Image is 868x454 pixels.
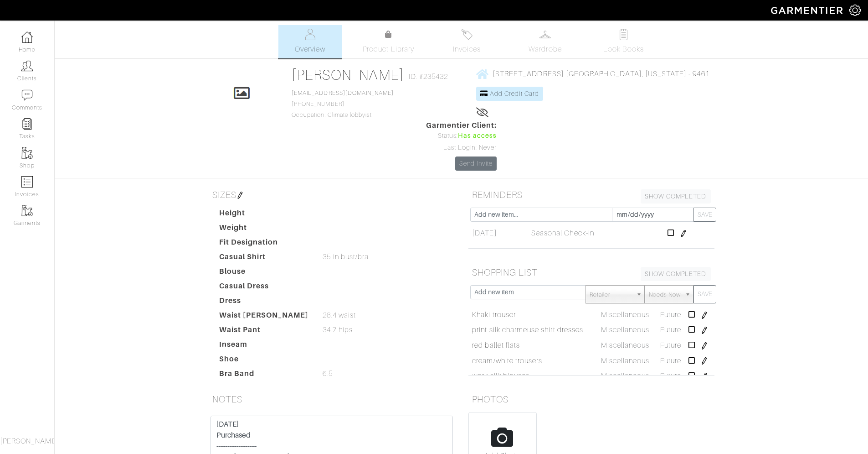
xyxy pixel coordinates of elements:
[701,342,708,350] img: pen-cf24a1663064a2ec1b9c1bd2387e9de7a2fa800b781884d57f21acf72779bad2.png
[21,118,33,130] img: reminder-icon-8004d30b9f0a5d33ae49ab947aed9ed385cf756f9e5892f1edd6e32f2345188e.png
[461,29,473,40] img: orders-27d20c2124de7fd6de4e0e44c1d41de31381a507db9b33961299e4e07d508b8c.svg
[304,29,316,40] img: basicinfo-40fd8af6dae0f16599ec9e87c0ef1c0a1fdea2edbe929e3d69a839185d80c458.svg
[701,357,708,365] img: pen-cf24a1663064a2ec1b9c1bd2387e9de7a2fa800b781884d57f21acf72779bad2.png
[426,131,497,141] div: Status:
[701,327,708,334] img: pen-cf24a1663064a2ec1b9c1bd2387e9de7a2fa800b781884d57f21acf72779bad2.png
[490,90,539,97] span: Add Credit Card
[323,310,356,321] span: 26.4 waist
[660,357,681,365] span: Future
[209,390,455,408] h5: NOTES
[458,131,497,141] span: Has access
[601,357,650,365] span: Miscellaneous
[323,251,369,262] span: 35 in bust/bra
[529,44,561,55] span: Wardrobe
[849,5,861,16] img: gear-icon-white-bd11855cb880d31180b6d7d6211b90ccbf57a29d726f0c71d8c61bd08dd39cc2.png
[21,31,33,43] img: dashboard-icon-dbcd8f5a0b271acd01030246c82b418ddd0df26cd7fceb0bd07c9910d44c42f6.png
[603,44,644,55] span: Look Books
[409,71,448,82] span: ID: #235432
[601,326,650,334] span: Miscellaneous
[363,44,414,55] span: Product Library
[590,286,632,304] span: Retailer
[212,310,316,324] dt: Waist [PERSON_NAME]
[472,355,542,366] a: cream/white trousers
[660,372,681,380] span: Future
[323,368,332,379] span: 6.5
[323,324,352,335] span: 34.7 hips
[212,208,316,222] dt: Height
[476,87,543,101] a: Add Credit Card
[472,309,516,320] a: Khaki trouser
[470,208,612,222] input: Add new item...
[212,339,316,354] dt: Inseam
[601,341,650,350] span: Miscellaneous
[212,324,316,339] dt: Waist Pant
[472,228,497,239] span: [DATE]
[455,157,497,171] a: Send Invite
[660,311,681,319] span: Future
[212,281,316,295] dt: Casual Dress
[592,25,656,58] a: Look Books
[660,341,681,350] span: Future
[472,371,529,381] a: work silk blouses
[426,143,497,153] div: Last Login: Never
[470,285,586,299] input: Add new item
[680,230,687,237] img: pen-cf24a1663064a2ec1b9c1bd2387e9de7a2fa800b781884d57f21acf72779bad2.png
[357,29,421,55] a: Product Library
[514,25,577,58] a: Wardrobe
[21,89,33,101] img: comment-icon-a0a6a9ef722e966f86d9cbdc48e553b5cf19dbc54f86b18d962a5391bc8f6eb6.png
[212,295,316,310] dt: Dress
[693,285,716,303] button: SAVE
[21,176,33,188] img: orders-icon-0abe47150d42831381b5fb84f609e132dff9fe21cb692f30cb5eec754e2cba89.png
[660,326,681,334] span: Future
[472,324,583,335] a: print silk charmeuse shirt dresses
[212,354,316,368] dt: Shoe
[435,25,499,58] a: Invoices
[476,68,709,79] a: [STREET_ADDRESS] [GEOGRAPHIC_DATA], [US_STATE] - 9461
[641,189,711,204] a: SHOW COMPLETED
[641,267,711,281] a: SHOW COMPLETED
[212,237,316,251] dt: Fit Designation
[531,228,594,239] span: Seasonal Check-in
[701,312,708,319] img: pen-cf24a1663064a2ec1b9c1bd2387e9de7a2fa800b781884d57f21acf72779bad2.png
[618,29,629,40] img: todo-9ac3debb85659649dc8f770b8b6100bb5dab4b48dedcbae339e5042a72dfd3cc.svg
[278,25,342,58] a: Overview
[468,390,714,408] h5: PHOTOS
[292,90,394,96] a: [EMAIL_ADDRESS][DOMAIN_NAME]
[292,67,404,83] a: [PERSON_NAME]
[453,44,481,55] span: Invoices
[426,120,497,131] span: Garmentier Client:
[295,44,325,55] span: Overview
[472,340,520,351] a: red ballet flats
[693,208,716,222] button: SAVE
[21,205,33,216] img: garments-icon-b7da505a4dc4fd61783c78ac3ca0ef83fa9d6f193b1c9dc38574b1d14d53ca28.png
[601,311,650,319] span: Miscellaneous
[766,2,849,18] img: garmentier-logo-header-white-b43fb05a5012e4ada735d5af1a66efaba907eab6374d6393d1fbf88cb4ef424d.png
[209,186,455,204] h5: SIZES
[212,368,316,383] dt: Bra Band
[212,251,316,266] dt: Casual Shirt
[212,222,316,237] dt: Weight
[649,286,681,304] span: Needs Now
[701,373,708,380] img: pen-cf24a1663064a2ec1b9c1bd2387e9de7a2fa800b781884d57f21acf72779bad2.png
[212,266,316,281] dt: Blouse
[601,372,650,380] span: Miscellaneous
[21,147,33,159] img: garments-icon-b7da505a4dc4fd61783c78ac3ca0ef83fa9d6f193b1c9dc38574b1d14d53ca28.png
[21,60,33,72] img: clients-icon-6bae9207a08558b7cb47a8932f037763ab4055f8c8b6bfacd5dc20c3e0201464.png
[539,29,551,40] img: wardrobe-487a4870c1b7c33e795ec22d11cfc2ed9d08956e64fb3008fe2437562e282088.svg
[236,192,244,199] img: pen-cf24a1663064a2ec1b9c1bd2387e9de7a2fa800b781884d57f21acf72779bad2.png
[468,186,714,204] h5: REMINDERS
[292,90,394,118] span: [PHONE_NUMBER] Occupation: Climate lobbyist
[468,263,714,282] h5: SHOPPING LIST
[493,70,709,78] span: [STREET_ADDRESS] [GEOGRAPHIC_DATA], [US_STATE] - 9461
